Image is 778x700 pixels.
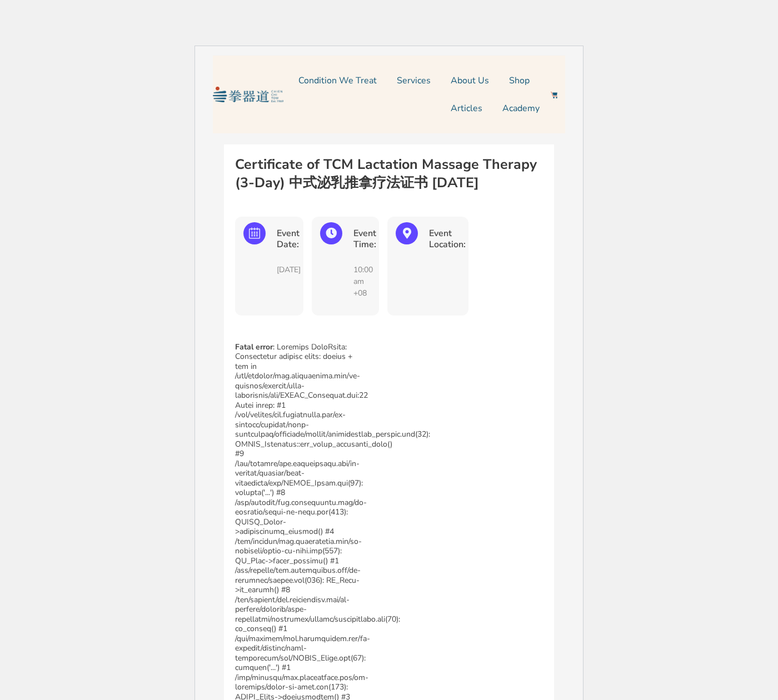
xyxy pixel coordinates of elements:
[429,228,460,250] h3: Event Location:
[353,264,371,299] p: 10:00 am +08
[353,228,371,250] h3: Event Time:
[451,67,489,94] a: About Us
[551,92,557,98] img: Website Icon-03
[298,67,377,94] a: Condition We Treat
[277,228,295,250] h3: Event Date:
[451,94,482,122] a: Articles
[277,264,295,276] p: [DATE]
[509,67,530,94] a: Shop
[289,67,540,122] nav: Menu
[397,67,431,94] a: Services
[235,156,543,192] h2: Certificate of TCM Lactation Massage Therapy (3-Day) 中式泌乳推拿疗法证书 [DATE]
[502,94,540,122] a: Academy
[235,342,273,352] b: Fatal error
